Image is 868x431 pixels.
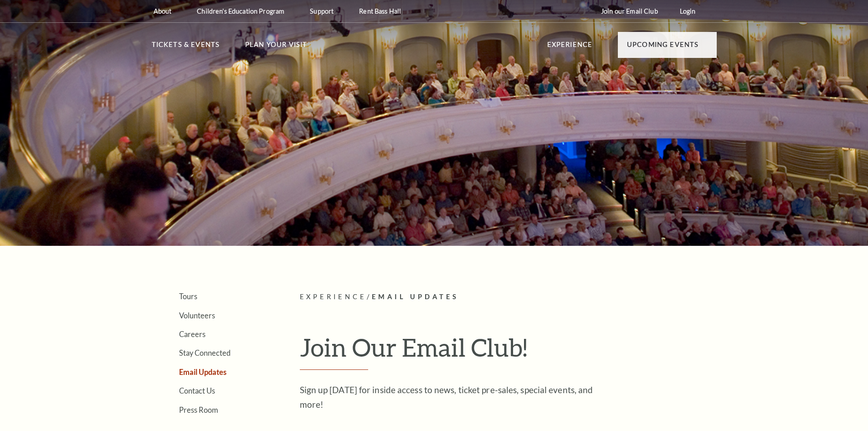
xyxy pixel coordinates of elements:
[300,293,367,301] span: Experience
[154,7,172,15] p: About
[197,7,284,15] p: Children's Education Program
[179,405,218,414] a: Press Room
[547,39,593,56] p: Experience
[179,368,226,376] a: Email Updates
[300,332,717,370] h1: Join Our Email Club!
[627,39,699,56] p: Upcoming Events
[372,293,459,301] span: Email Updates
[300,291,717,303] p: /
[179,348,231,357] a: Stay Connected
[179,311,215,320] a: Volunteers
[300,383,596,412] p: Sign up [DATE] for inside access to news, ticket pre-sales, special events, and more!
[152,39,220,56] p: Tickets & Events
[179,292,197,301] a: Tours
[310,7,334,15] p: Support
[179,330,205,338] a: Careers
[245,39,308,56] p: Plan Your Visit
[179,386,215,395] a: Contact Us
[359,7,401,15] p: Rent Bass Hall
